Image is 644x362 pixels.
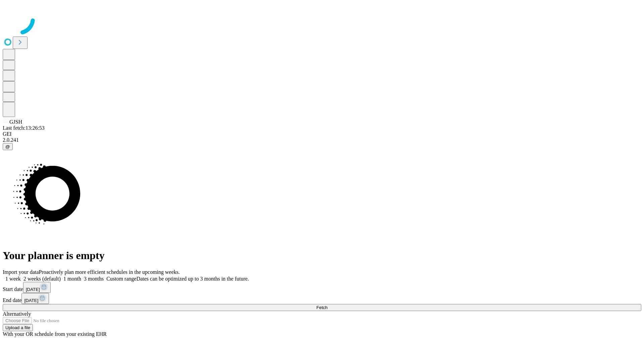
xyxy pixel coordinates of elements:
[21,293,49,304] button: [DATE]
[84,276,104,282] span: 3 months
[137,276,249,282] span: Dates can be optimized up to 3 months in the future.
[3,125,45,131] span: Last fetch: 13:26:53
[5,276,21,282] span: 1 week
[3,282,641,293] div: Start date
[23,282,51,293] button: [DATE]
[106,276,136,282] span: Custom range
[63,276,81,282] span: 1 month
[24,298,38,303] span: [DATE]
[3,131,641,137] div: GEI
[3,137,641,143] div: 2.0.241
[3,324,33,331] button: Upload a file
[3,249,641,262] h1: Your planner is empty
[3,311,31,317] span: Alternatively
[26,287,40,292] span: [DATE]
[23,276,61,282] span: 2 weeks (default)
[3,304,641,311] button: Fetch
[316,305,327,310] span: Fetch
[39,269,180,275] span: Proactively plan more efficient schedules in the upcoming weeks.
[3,143,13,150] button: @
[3,331,107,337] span: With your OR schedule from your existing EHR
[5,144,10,149] span: @
[3,293,641,304] div: End date
[9,119,22,125] span: GJSH
[3,269,39,275] span: Import your data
